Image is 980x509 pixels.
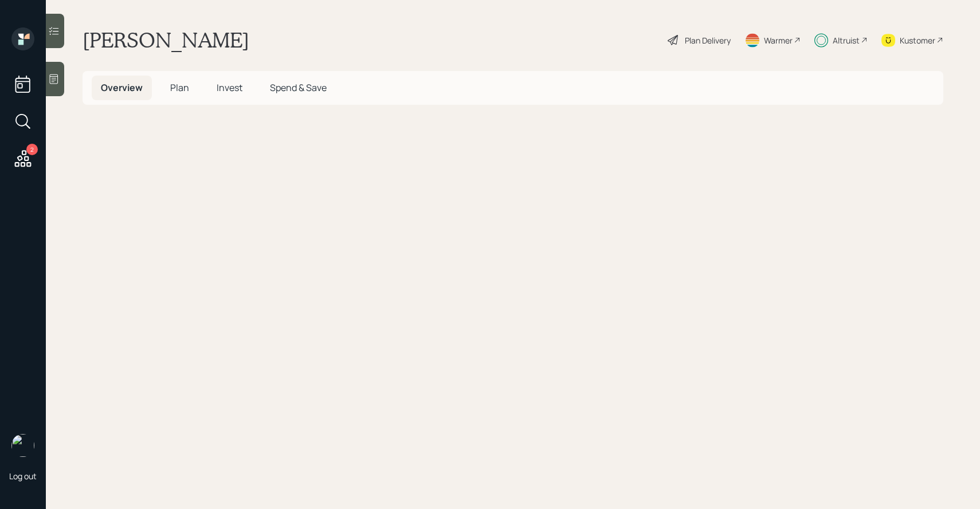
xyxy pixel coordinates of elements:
[685,34,731,46] div: Plan Delivery
[270,81,327,94] span: Spend & Save
[11,434,34,457] img: sami-boghos-headshot.png
[764,34,793,46] div: Warmer
[83,27,249,53] h1: [PERSON_NAME]
[833,34,860,46] div: Altruist
[26,144,38,155] div: 2
[217,81,242,94] span: Invest
[101,81,143,94] span: Overview
[900,34,935,46] div: Kustomer
[170,81,189,94] span: Plan
[9,471,37,482] div: Log out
